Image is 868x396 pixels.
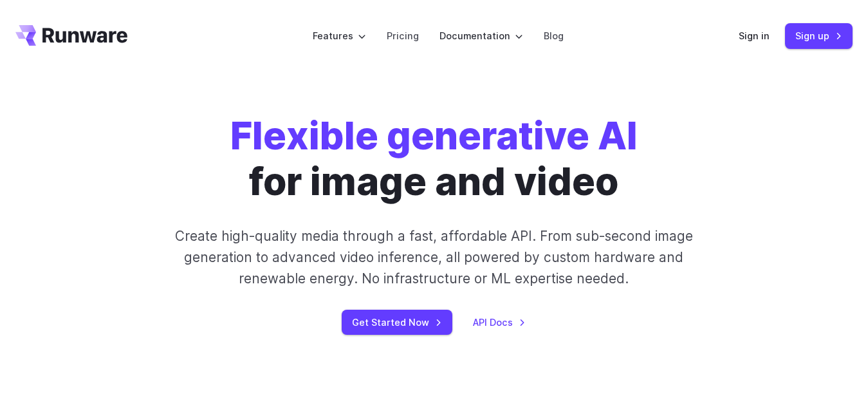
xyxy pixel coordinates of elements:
[313,28,366,43] label: Features
[166,225,702,290] p: Create high-quality media through a fast, affordable API. From sub-second image generation to adv...
[230,113,638,158] strong: Flexible generative AI
[230,113,638,205] h1: for image and video
[387,28,419,43] a: Pricing
[739,28,770,43] a: Sign in
[473,315,526,330] a: API Docs
[439,28,523,43] label: Documentation
[342,310,452,335] a: Get Started Now
[785,23,853,48] a: Sign up
[544,28,564,43] a: Blog
[15,25,127,46] a: Go to /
